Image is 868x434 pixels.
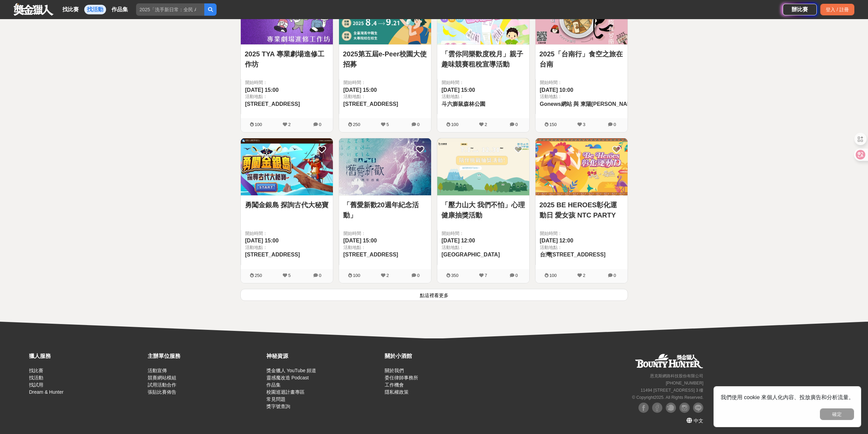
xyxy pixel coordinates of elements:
span: [DATE] 15:00 [343,87,377,93]
div: 登入 / 註冊 [820,4,854,15]
a: Cover Image [339,138,431,196]
button: 確定 [820,408,854,420]
span: 開始時間： [540,230,623,237]
span: 台灣[STREET_ADDRESS] [540,252,606,257]
a: 找活動 [29,375,43,380]
small: 恩克斯網路科技股份有限公司 [650,374,703,378]
button: 點這裡看更多 [240,289,628,301]
span: 250 [353,122,361,127]
span: 活動地點： [245,244,329,251]
span: 150 [549,122,557,127]
span: 100 [451,122,459,127]
a: 辦比賽 [783,4,817,15]
span: 100 [549,273,557,278]
input: 2025「洗手新日常：全民 ALL IN」洗手歌全台徵選 [136,3,204,16]
a: 勇闖金銀島 探詢古代大秘寶 [245,200,329,210]
small: 11494 [STREET_ADDRESS] 3 樓 [641,388,703,393]
a: 常見問題 [266,396,285,402]
span: 活動地點： [343,244,427,251]
span: 活動地點： [540,244,623,251]
a: 作品集 [109,5,131,14]
span: 0 [319,273,321,278]
a: 「壓力山大 我們不怕」心理健康抽獎活動 [441,200,525,220]
a: 隱私權政策 [385,389,409,395]
span: 活動地點： [343,93,427,100]
a: 2025 BE HEROES彰化運動日 愛女孩 NTC PARTY [540,200,623,220]
span: 0 [614,273,616,278]
span: 我們使用 cookie 來個人化內容、投放廣告和分析流量。 [721,394,854,400]
a: 競賽網站模組 [148,375,176,380]
a: Cover Image [241,138,333,196]
span: 0 [614,122,616,127]
span: 中文 [694,418,703,423]
div: 獵人服務 [29,352,144,360]
span: 5 [288,273,291,278]
span: 開始時間： [442,230,525,237]
a: 關於我們 [385,368,404,373]
a: 張貼比賽佈告 [148,389,176,395]
span: 0 [515,122,518,127]
span: 7 [485,273,487,278]
img: Facebook [652,403,662,413]
a: 委任律師事務所 [385,375,418,380]
span: 0 [515,273,518,278]
span: 開始時間： [245,79,329,86]
span: [DATE] 12:00 [540,238,573,243]
span: [DATE] 15:00 [245,238,279,243]
span: 斗六膨鼠森林公園 [442,101,485,107]
span: [STREET_ADDRESS] [343,101,398,107]
span: 2 [288,122,291,127]
a: 工作機會 [385,382,404,388]
small: [PHONE_NUMBER] [666,381,703,386]
img: Instagram [679,403,690,413]
span: 350 [451,273,459,278]
span: [DATE] 10:00 [540,87,573,93]
a: 靈感魔改造 Podcast [266,375,309,380]
span: 開始時間： [245,230,329,237]
a: 獎字號查詢 [266,404,290,409]
span: 活動地點： [245,93,329,100]
span: [DATE] 12:00 [442,238,475,243]
span: 250 [255,273,262,278]
a: 作品集 [266,382,281,388]
a: 試用活動合作 [148,382,176,388]
a: 「雲你同樂歡度稅月」親子趣味競賽租稅宣導活動 [441,49,525,69]
a: Cover Image [437,138,529,196]
span: [DATE] 15:00 [245,87,279,93]
a: 找試用 [29,382,43,388]
img: LINE [693,403,703,413]
span: 100 [255,122,262,127]
img: Cover Image [437,138,529,195]
span: 活動地點： [442,244,525,251]
img: Cover Image [339,138,431,195]
span: 開始時間： [442,79,525,86]
img: Cover Image [535,138,628,195]
span: Gonews網站 與 東陽[PERSON_NAME]文教基金會粉專 [540,101,675,107]
a: 2025第五屆e-Peer校園大使招募 [343,49,427,69]
span: 開始時間： [343,79,427,86]
span: 2 [386,273,389,278]
img: Cover Image [241,138,333,195]
span: [STREET_ADDRESS] [245,252,300,257]
span: [DATE] 15:00 [343,238,377,243]
span: 0 [319,122,321,127]
a: 活動宣傳 [148,368,167,373]
div: 主辦單位服務 [148,352,263,360]
a: 「舊愛新歡20週年紀念活動」 [343,200,427,220]
span: 開始時間： [540,79,623,86]
span: 5 [386,122,389,127]
a: 找活動 [84,5,106,14]
div: 關於小酒館 [385,352,500,360]
span: 100 [353,273,361,278]
img: Facebook [638,403,649,413]
a: 找比賽 [60,5,82,14]
span: 開始時間： [343,230,427,237]
img: Plurk [666,403,676,413]
span: 活動地點： [442,93,525,100]
a: 2025「台南行」食空之旅在台南 [540,49,623,69]
a: 校園巡迴計畫專區 [266,389,305,395]
span: 0 [417,122,420,127]
a: 獎金獵人 YouTube 頻道 [266,368,317,373]
a: Cover Image [535,138,628,196]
